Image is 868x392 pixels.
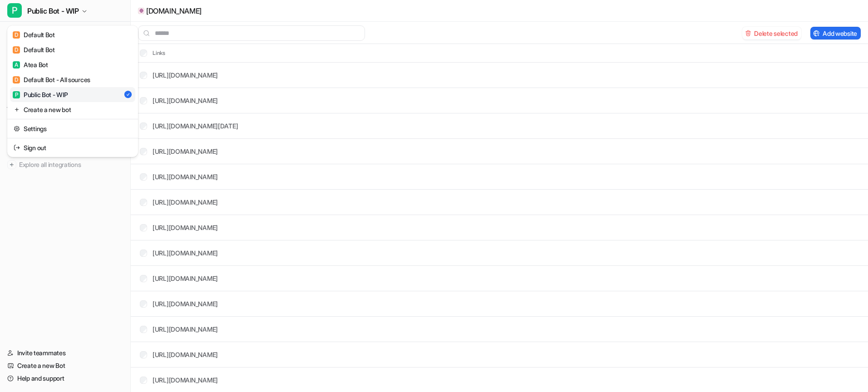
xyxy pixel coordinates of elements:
img: reset [14,124,20,133]
div: Default Bot [13,45,55,54]
span: A [13,61,20,69]
div: PPublic Bot - WIP [7,25,138,157]
div: Public Bot - WIP [13,90,68,99]
span: D [13,46,20,54]
span: D [13,31,20,39]
img: reset [14,105,20,114]
div: Default Bot [13,30,55,39]
div: Atea Bot [13,60,48,69]
a: Settings [10,121,135,136]
span: Public Bot - WIP [27,5,79,17]
span: P [7,3,22,18]
span: D [13,76,20,83]
div: Default Bot - All sources [13,75,90,84]
a: Create a new bot [10,102,135,117]
span: P [13,91,20,98]
img: reset [14,143,20,152]
a: Sign out [10,140,135,155]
